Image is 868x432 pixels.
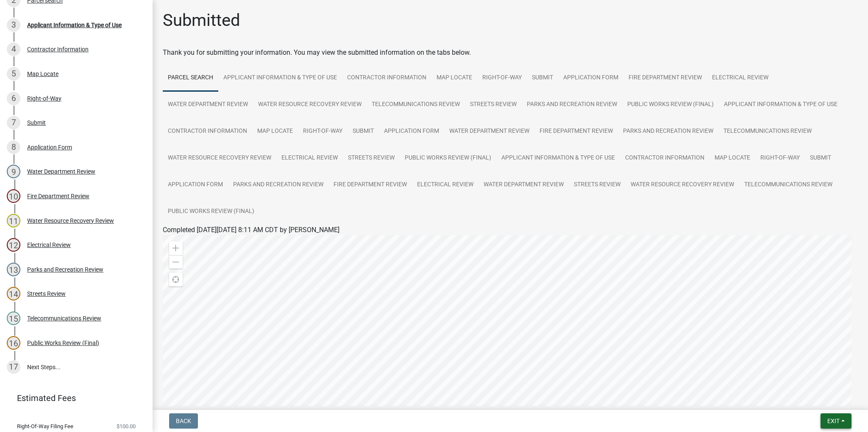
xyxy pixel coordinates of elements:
div: Map Locate [27,71,58,77]
a: Applicant Information & Type of Use [218,65,342,92]
button: Back [169,413,198,429]
div: 17 [7,360,20,374]
a: Electrical Review [276,145,343,172]
div: 6 [7,92,20,105]
a: Application Form [163,171,228,199]
a: Map Locate [431,65,477,92]
a: Submit [348,118,379,145]
a: Streets Review [465,91,522,118]
div: 9 [7,165,20,178]
a: Water Department Review [444,118,534,145]
a: Public Works Review (Final) [622,91,719,118]
a: Submit [527,65,558,92]
a: Water Resource Recovery Review [626,171,739,199]
span: Exit [827,418,840,424]
div: Zoom out [169,255,183,269]
div: Applicant Information & Type of Use [27,22,122,28]
a: Telecommunications Review [739,171,837,199]
div: Public Works Review (Final) [27,340,99,346]
div: Telecommunications Review [27,315,101,321]
a: Telecommunications Review [718,118,817,145]
a: Public Works Review (Final) [400,145,496,172]
span: $100.00 [117,424,136,429]
div: 5 [7,67,20,81]
a: Telecommunications Review [367,91,465,118]
a: Streets Review [569,171,626,199]
a: Parks and Recreation Review [618,118,718,145]
a: Applicant Information & Type of Use [496,145,620,172]
div: 12 [7,238,20,252]
div: 16 [7,336,20,350]
div: Water Department Review [27,168,95,174]
h1: Submitted [163,10,240,31]
div: 3 [7,18,20,32]
span: Back [176,418,191,424]
a: Water Department Review [479,171,569,199]
a: Electrical Review [412,171,479,199]
div: 11 [7,214,20,227]
a: Applicant Information & Type of Use [719,91,843,118]
a: Map Locate [252,118,298,145]
div: Find my location [169,273,183,286]
a: Application Form [558,65,623,92]
div: 15 [7,311,20,325]
a: Parks and Recreation Review [522,91,622,118]
a: Submit [805,145,836,172]
a: Water Resource Recovery Review [163,145,276,172]
span: Completed [DATE][DATE] 8:11 AM CDT by [PERSON_NAME] [163,226,339,234]
a: Parks and Recreation Review [228,171,328,199]
div: Zoom in [169,241,183,255]
a: Estimated Fees [7,390,139,407]
div: Parks and Recreation Review [27,266,103,272]
a: Application Form [379,118,444,145]
a: Fire Department Review [534,118,618,145]
div: 4 [7,42,20,56]
a: Right-of-Way [755,145,805,172]
div: 14 [7,287,20,300]
a: Right-of-Way [298,118,348,145]
a: Public Works Review (Final) [163,198,259,225]
div: Right-of-Way [27,95,61,101]
a: Fire Department Review [623,65,707,92]
a: Contractor Information [163,118,252,145]
a: Map Locate [709,145,755,172]
a: Contractor Information [620,145,709,172]
a: Fire Department Review [328,171,412,199]
a: Water Department Review [163,91,253,118]
div: Fire Department Review [27,193,89,199]
a: Water Resource Recovery Review [253,91,367,118]
a: Right-of-Way [477,65,527,92]
div: Electrical Review [27,242,71,248]
div: Application Form [27,144,72,150]
a: Parcel search [163,65,218,92]
button: Exit [821,413,851,429]
span: Right-Of-Way Filing Fee [17,424,73,429]
a: Streets Review [343,145,400,172]
div: Streets Review [27,291,66,297]
a: Contractor Information [342,65,431,92]
div: Submit [27,120,46,126]
div: Contractor Information [27,46,89,52]
div: 13 [7,263,20,276]
div: Thank you for submitting your information. You may view the submitted information on the tabs below. [163,48,858,58]
div: 8 [7,140,20,154]
a: Electrical Review [707,65,773,92]
div: Water Resource Recovery Review [27,218,114,224]
div: 10 [7,189,20,203]
div: 7 [7,116,20,129]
